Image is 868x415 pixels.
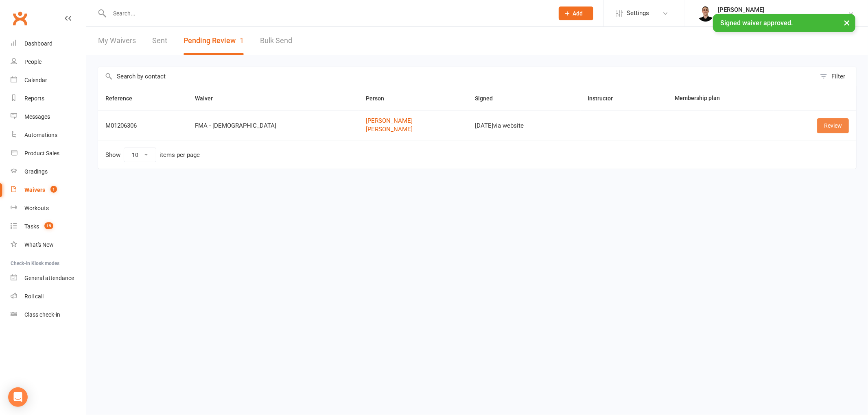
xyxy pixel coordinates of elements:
[184,27,244,55] button: Pending Review1
[588,93,622,103] button: Instructor
[240,36,244,45] span: 1
[105,148,200,162] div: Show
[24,275,74,281] div: General attendance
[697,5,714,22] img: thumb_image1729140307.png
[24,187,45,193] div: Waivers
[11,126,86,144] a: Automations
[718,6,848,13] div: [PERSON_NAME]
[24,150,59,156] div: Product Sales
[11,199,86,217] a: Workouts
[667,86,774,111] th: Membership plan
[24,132,57,138] div: Automations
[24,311,60,318] div: Class check-in
[475,122,573,129] div: [DATE] via website
[105,95,141,102] span: Reference
[831,72,845,81] div: Filter
[24,241,54,248] div: What's New
[366,126,460,133] a: [PERSON_NAME]
[713,14,855,32] div: Signed waiver approved.
[260,27,292,55] a: Bulk Send
[11,236,86,254] a: What's New
[11,163,86,181] a: Gradings
[50,186,57,193] span: 1
[573,10,583,17] span: Add
[366,93,393,103] button: Person
[11,89,86,108] a: Reports
[98,67,816,86] input: Search by contact
[152,27,167,55] a: Sent
[11,269,86,287] a: General attendance kiosk mode
[8,387,28,407] div: Open Intercom Messenger
[24,40,52,47] div: Dashboard
[627,4,649,22] span: Settings
[11,53,86,71] a: People
[160,152,200,159] div: items per page
[10,8,30,28] a: Clubworx
[11,71,86,89] a: Calendar
[559,7,593,20] button: Add
[195,122,351,129] div: FMA - [DEMOGRAPHIC_DATA]
[24,77,47,83] div: Calendar
[24,223,39,230] div: Tasks
[195,95,222,102] span: Waiver
[24,168,48,175] div: Gradings
[11,181,86,199] a: Waivers 1
[11,287,86,306] a: Roll call
[105,122,180,129] div: M01206306
[588,95,622,102] span: Instructor
[11,144,86,163] a: Product Sales
[11,35,86,53] a: Dashboard
[24,113,50,120] div: Messages
[366,95,393,102] span: Person
[24,205,49,211] div: Workouts
[11,217,86,236] a: Tasks 19
[817,118,849,133] a: Review
[718,13,848,21] div: [PERSON_NAME] Martial Arts and Fitness Academy
[816,67,856,86] button: Filter
[366,117,460,124] a: [PERSON_NAME]
[11,306,86,324] a: Class kiosk mode
[475,95,502,102] span: Signed
[107,8,548,19] input: Search...
[24,293,44,300] div: Roll call
[44,222,53,229] span: 19
[195,93,222,103] button: Waiver
[24,95,44,102] div: Reports
[105,93,141,103] button: Reference
[840,14,854,31] button: ×
[475,93,502,103] button: Signed
[11,108,86,126] a: Messages
[24,59,42,65] div: People
[98,27,136,55] a: My Waivers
